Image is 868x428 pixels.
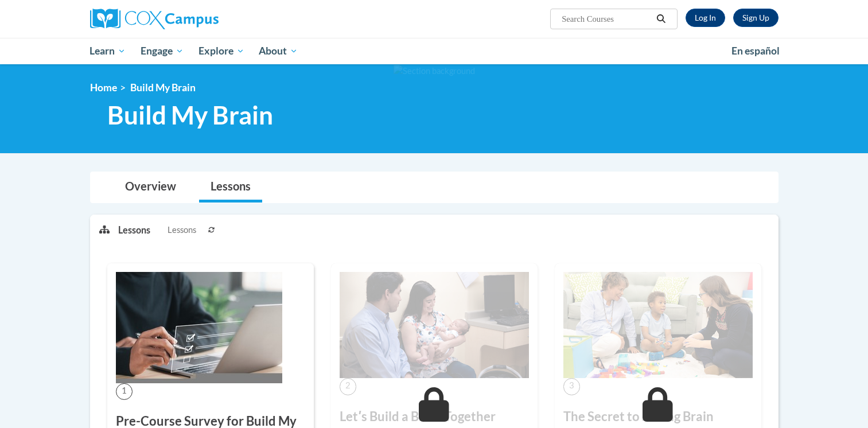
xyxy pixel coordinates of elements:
a: Learn [83,38,134,64]
span: Explore [198,44,244,58]
img: Cox Campus [90,9,219,29]
span: Learn [89,44,126,58]
input: Search Courses [560,12,652,26]
h3: Letʹs Build a Brain Together [340,408,529,426]
a: En español [724,39,787,63]
a: Lessons [199,172,262,203]
span: En español [731,45,780,57]
span: About [259,44,298,58]
div: Main menu [73,38,796,64]
a: Cox Campus [90,9,308,29]
a: Register [733,9,779,27]
img: Course Image [340,272,529,379]
span: 1 [116,383,133,400]
a: About [251,38,305,64]
button: Search [652,12,670,26]
span: Engage [141,44,184,58]
span: Build My Brain [130,81,196,94]
span: Lessons [168,224,196,236]
a: Explore [191,38,252,64]
span: Build My Brain [107,100,273,130]
span: 2 [340,378,356,395]
img: Course Image [563,272,753,379]
a: Overview [114,172,188,203]
a: Home [90,81,117,94]
span: 3 [563,378,580,395]
img: Section background [394,65,475,77]
p: Lessons [118,224,150,236]
a: Engage [133,38,191,64]
img: Course Image [116,272,282,383]
a: Log In [686,9,725,27]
